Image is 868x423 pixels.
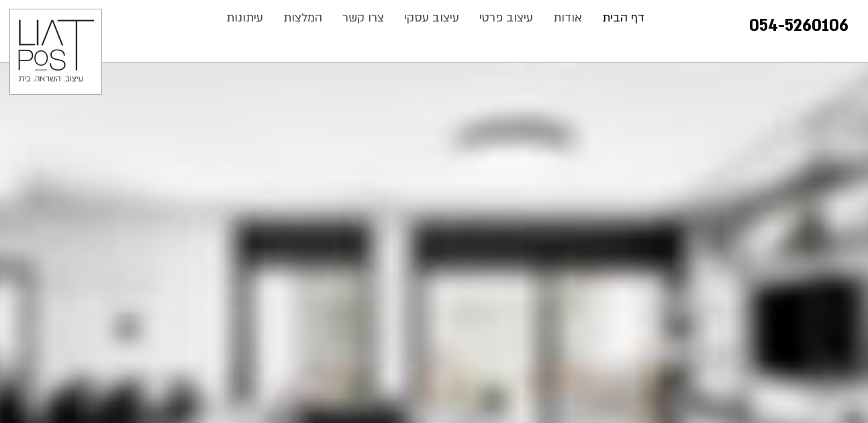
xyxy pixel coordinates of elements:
[336,9,391,28] p: צרו קשר
[216,9,273,36] a: עיתונות
[394,9,469,36] a: עיצוב עסקי
[213,9,655,36] nav: אתר
[332,9,394,36] a: צרו קשר
[595,9,651,28] p: דף הבית
[473,9,540,28] p: עיצוב פרטי
[546,9,589,28] p: אודות
[543,9,592,36] a: אודות
[469,9,543,36] a: עיצוב פרטי
[273,9,332,36] a: המלצות
[749,15,849,37] a: 054-5260106
[277,9,329,28] p: המלצות
[220,9,270,28] p: עיתונות
[397,9,466,28] p: עיצוב עסקי
[592,9,655,36] a: דף הבית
